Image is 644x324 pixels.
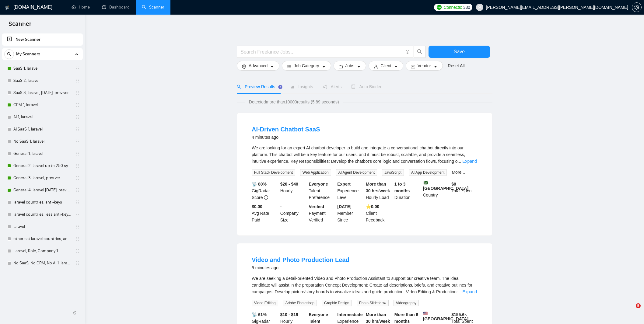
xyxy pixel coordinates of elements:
[423,181,469,191] b: [GEOGRAPHIC_DATA]
[309,182,328,186] b: Everyone
[382,169,404,176] span: JavaScript
[632,2,642,12] button: setting
[13,160,71,172] a: General 2, laravel up to 250 symb
[252,182,267,186] b: 📡 80%
[264,195,268,200] span: info-circle
[13,111,71,123] a: AI 1, laravel
[283,300,317,306] span: Adobe Photoshop
[252,169,295,176] span: Full Stack Development
[252,145,478,165] div: We are looking for an expert AI chatbot developer to build and integrate a conversational chatbot...
[75,103,80,107] span: holder
[406,61,443,71] button: idcardVendorcaret-down
[418,62,431,69] span: Vendor
[13,208,71,221] a: laravel countries, less anti-keys, with fixes, bugs
[13,184,71,196] a: General 4, laravel [DATE], prev ver
[351,85,355,89] span: robot
[366,204,379,209] b: ⭐️ 0.00
[2,48,83,269] li: My Scanners
[13,257,71,269] a: No SaaS, No CRM, No AI 1, laravel
[75,224,80,229] span: holder
[4,49,14,59] button: search
[422,181,450,201] div: Country
[462,159,477,164] a: Expand
[414,49,425,54] span: search
[337,312,362,317] b: Intermediate
[374,64,378,69] span: user
[380,62,391,69] span: Client
[308,203,336,223] div: Payment Verified
[75,151,80,156] span: holder
[280,182,298,186] b: $20 - $40
[323,84,342,89] span: Alerts
[365,181,393,201] div: Hourly Load
[72,5,90,10] a: homeHome
[237,85,241,89] span: search
[339,64,343,69] span: folder
[237,84,281,89] span: Preview Results
[252,276,472,294] span: We are seeking a detail-oriented Video and Photo Production Assistant to support our creative tea...
[72,310,79,316] span: double-left
[252,204,262,209] b: $0.00
[365,203,393,223] div: Client Feedback
[242,64,246,69] span: setting
[632,5,642,10] a: setting
[409,169,447,176] span: AI App Development
[75,115,80,120] span: holder
[278,84,283,90] div: Tooltip anchor
[423,181,428,185] img: 🇵🇰
[237,61,279,71] button: settingAdvancedcaret-down
[309,204,324,209] b: Verified
[294,62,319,69] span: Job Category
[75,139,80,144] span: holder
[623,303,638,318] iframe: To enrich screen reader interactions, please activate Accessibility in Grammarly extension settings
[13,172,71,184] a: General 3, laravel, prev ver
[13,233,71,245] a: other cat laravel countries, anti-keys
[462,289,477,294] a: Expand
[309,312,328,317] b: Everyone
[5,3,9,12] img: logo
[270,64,274,69] span: caret-down
[245,99,343,105] span: Detected more than 10000 results (5.89 seconds)
[287,64,291,69] span: bars
[75,78,80,83] span: holder
[323,85,327,89] span: notification
[13,62,71,75] a: SaaS 1, laravel
[142,5,164,10] a: searchScanner
[351,84,381,89] span: Auto Bidder
[75,200,80,205] span: holder
[423,311,469,321] b: [GEOGRAPHIC_DATA]
[13,221,71,233] a: laravel
[414,46,426,58] button: search
[451,182,456,186] b: $ 0
[334,61,366,71] button: folderJobscaret-down
[394,64,398,69] span: caret-down
[336,169,377,176] span: AI Agent Development
[13,123,71,135] a: AI SaaS 1, laravel
[394,300,419,306] span: Videography
[252,145,465,164] span: We are looking for an expert AI chatbot developer to build and integrate a conversational chatbot...
[13,135,71,148] a: No SaaS 1, laravel
[4,19,36,32] span: Scanner
[322,300,352,306] span: Graphic Design
[252,134,320,141] div: 4 minutes ago
[16,48,40,60] span: My Scanners
[280,312,298,317] b: $10 - $19
[7,33,78,46] a: New Scanner
[357,64,361,69] span: caret-down
[478,5,482,9] span: user
[290,85,295,89] span: area-chart
[300,169,331,176] span: Web Application
[366,182,390,193] b: More than 30 hrs/week
[636,303,641,308] span: 9
[337,204,351,209] b: [DATE]
[250,203,279,223] div: Avg Rate Paid
[423,311,428,315] img: 🇺🇸
[290,84,313,89] span: Insights
[13,148,71,160] a: General 1, laravel
[250,181,279,201] div: GigRadar Score
[75,188,80,193] span: holder
[279,203,308,223] div: Company Size
[249,62,268,69] span: Advanced
[394,182,410,193] b: 1 to 3 months
[252,275,478,295] div: We are seeking a detail-oriented Video and Photo Production Assistant to support our creative tea...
